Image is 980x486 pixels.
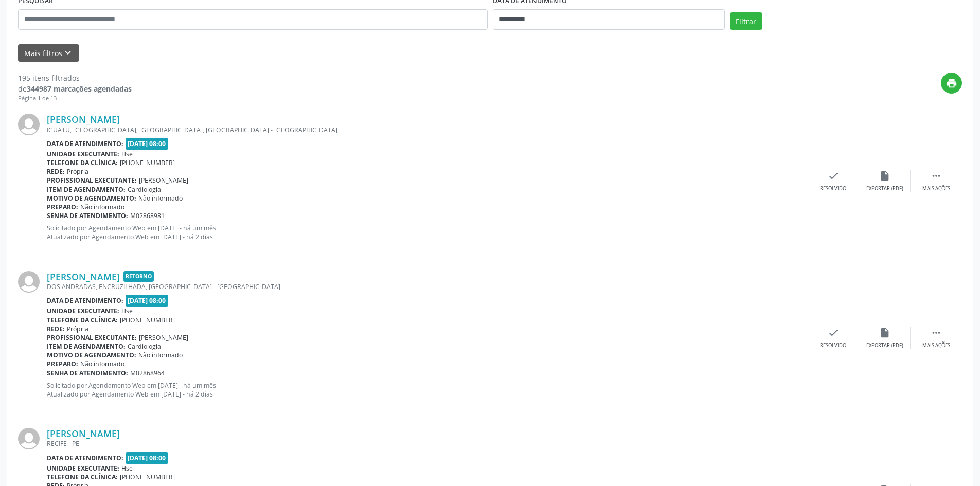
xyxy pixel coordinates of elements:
span: Não informado [80,359,124,368]
span: Hse [121,464,133,473]
span: Não informado [138,351,183,359]
b: Senha de atendimento: [47,211,128,220]
b: Item de agendamento: [47,342,126,351]
p: Solicitado por Agendamento Web em [DATE] - há um mês Atualizado por Agendamento Web em [DATE] - h... [47,381,808,399]
span: Própria [67,325,88,333]
p: Solicitado por Agendamento Web em [DATE] - há um mês Atualizado por Agendamento Web em [DATE] - h... [47,224,808,241]
button: print [941,73,962,94]
i: check [828,170,839,182]
b: Rede: [47,325,65,333]
b: Preparo: [47,359,78,368]
img: img [18,114,40,135]
i: print [946,78,957,89]
i:  [931,170,942,182]
span: M02868964 [130,369,165,377]
b: Data de atendimento: [47,296,123,305]
b: Motivo de agendamento: [47,351,136,359]
b: Senha de atendimento: [47,369,128,377]
div: Exportar (PDF) [866,185,903,192]
span: Cardiologia [128,342,161,351]
span: Não informado [80,203,124,211]
b: Rede: [47,167,65,176]
i: insert_drive_file [879,170,890,182]
img: img [18,428,40,449]
i:  [931,327,942,338]
div: Resolvido [820,342,846,349]
span: Retorno [123,271,154,282]
b: Motivo de agendamento: [47,194,136,203]
div: IGUATU, [GEOGRAPHIC_DATA], [GEOGRAPHIC_DATA], [GEOGRAPHIC_DATA] - [GEOGRAPHIC_DATA] [47,125,808,134]
span: [PHONE_NUMBER] [120,473,175,481]
span: Cardiologia [128,185,161,194]
span: Hse [121,307,133,315]
b: Data de atendimento: [47,454,123,462]
div: Resolvido [820,185,846,192]
b: Unidade executante: [47,307,119,315]
div: de [18,83,132,94]
span: Hse [121,150,133,158]
div: 195 itens filtrados [18,73,132,83]
span: [DATE] 08:00 [126,138,169,150]
span: [PERSON_NAME] [139,333,188,342]
b: Data de atendimento: [47,139,123,148]
i: keyboard_arrow_down [62,47,74,59]
i: check [828,327,839,338]
strong: 344987 marcações agendadas [27,84,132,94]
a: [PERSON_NAME] [47,114,120,125]
a: [PERSON_NAME] [47,428,120,439]
div: RECIFE - PE [47,439,808,448]
span: M02868981 [130,211,165,220]
div: Exportar (PDF) [866,342,903,349]
b: Telefone da clínica: [47,316,118,325]
b: Preparo: [47,203,78,211]
div: Mais ações [922,185,950,192]
div: Mais ações [922,342,950,349]
div: DOS ANDRADAS, ENCRUZILHADA, [GEOGRAPHIC_DATA] - [GEOGRAPHIC_DATA] [47,282,808,291]
img: img [18,271,40,293]
button: Filtrar [730,12,762,30]
b: Unidade executante: [47,150,119,158]
span: [PERSON_NAME] [139,176,188,185]
b: Unidade executante: [47,464,119,473]
span: [DATE] 08:00 [126,452,169,464]
b: Profissional executante: [47,333,137,342]
div: Página 1 de 13 [18,94,132,103]
a: [PERSON_NAME] [47,271,120,282]
b: Item de agendamento: [47,185,126,194]
span: Própria [67,167,88,176]
i: insert_drive_file [879,327,890,338]
b: Telefone da clínica: [47,158,118,167]
span: Não informado [138,194,183,203]
button: Mais filtroskeyboard_arrow_down [18,44,79,62]
span: [PHONE_NUMBER] [120,316,175,325]
span: [PHONE_NUMBER] [120,158,175,167]
b: Telefone da clínica: [47,473,118,481]
b: Profissional executante: [47,176,137,185]
span: [DATE] 08:00 [126,295,169,307]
